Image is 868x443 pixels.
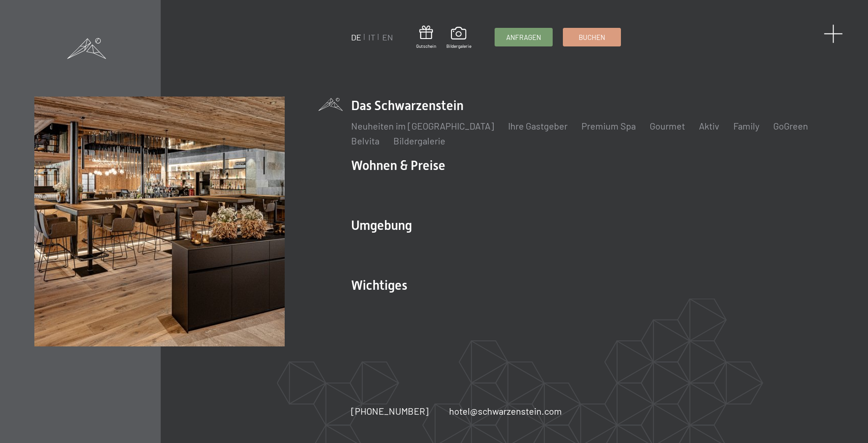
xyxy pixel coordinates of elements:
a: Gourmet [650,120,685,131]
span: Anfragen [506,33,541,42]
a: IT [368,32,375,42]
a: Premium Spa [581,120,636,131]
a: Ihre Gastgeber [508,120,568,131]
a: Bildergalerie [393,135,445,146]
a: Gutschein [416,26,436,49]
a: GoGreen [773,120,808,131]
a: [PHONE_NUMBER] [351,404,429,417]
span: Bildergalerie [446,43,471,49]
a: Aktiv [699,120,719,131]
a: Buchen [563,28,620,46]
a: Belvita [351,135,379,146]
a: Anfragen [495,28,552,46]
a: EN [382,32,393,42]
span: Buchen [579,33,605,42]
a: Bildergalerie [446,27,471,49]
a: DE [351,32,361,42]
span: [PHONE_NUMBER] [351,405,429,417]
a: Neuheiten im [GEOGRAPHIC_DATA] [351,120,494,131]
a: hotel@schwarzenstein.com [449,404,562,417]
span: Gutschein [416,43,436,49]
a: Family [733,120,759,131]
